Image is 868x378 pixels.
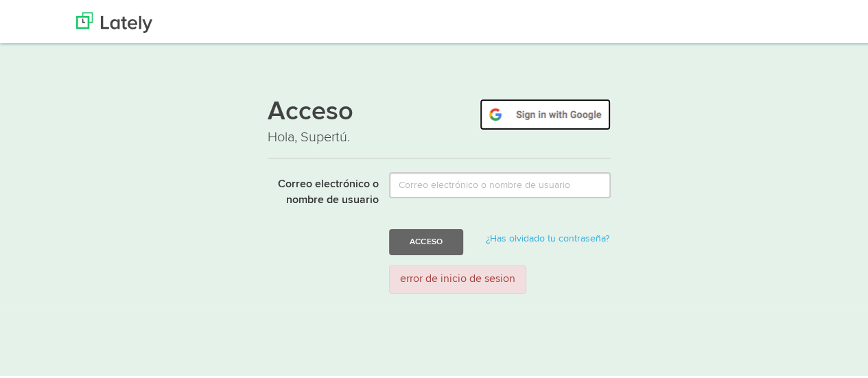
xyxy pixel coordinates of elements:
[389,227,463,253] button: Acceso
[410,235,443,244] font: Acceso
[76,10,152,31] img: Últimamente
[268,127,350,143] font: Hola, Supertú.
[268,97,353,123] font: Acceso
[486,232,609,241] a: ¿Has olvidado tu contraseña?
[400,272,515,283] font: error de inicio de sesion
[278,177,379,204] font: Correo electrónico o nombre de usuario
[480,97,611,128] img: google-signin.png
[389,170,611,196] input: Correo electrónico o nombre de usuario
